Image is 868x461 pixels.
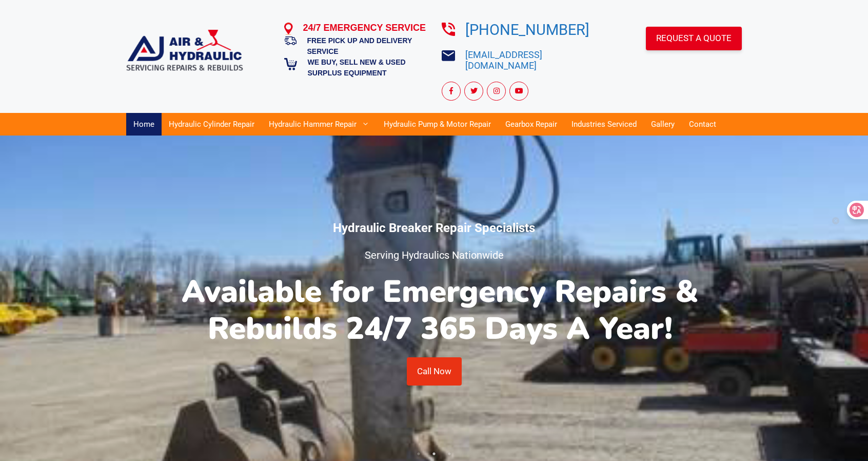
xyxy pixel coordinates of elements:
h5: WE BUY, SELL NEW & USED SURPLUS EQUIPMENT [308,57,427,79]
strong: Hydraulic Breaker Repair Specialists [333,221,535,235]
h5: FREE PICK UP AND DELIVERY SERVICE [307,35,427,57]
a: [PHONE_NUMBER] [465,21,589,39]
h2: Available for Emergency Repairs & Rebuilds 24/7 365 Days A Year! [126,273,742,347]
a: Home [126,113,162,136]
a: Hydraulic Cylinder Repair [162,113,262,136]
button: 2 of 3 [429,449,439,459]
a: Call Now [407,357,462,386]
h5: Serving Hydraulics Nationwide [126,247,742,263]
a: Gallery [644,113,682,136]
a: Gearbox Repair [498,113,564,136]
a: Hydraulic Hammer Repair [262,113,377,136]
h4: 24/7 EMERGENCY SERVICE [303,21,427,35]
a: Contact [682,113,723,136]
button: 3 of 3 [444,449,455,459]
a: REQUEST A QUOTE [646,27,742,50]
a: Hydraulic Pump & Motor Repair [377,113,498,136]
button: 1 of 3 [413,449,424,459]
a: [EMAIL_ADDRESS][DOMAIN_NAME] [465,49,542,71]
a: Industries Serviced [564,113,644,136]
